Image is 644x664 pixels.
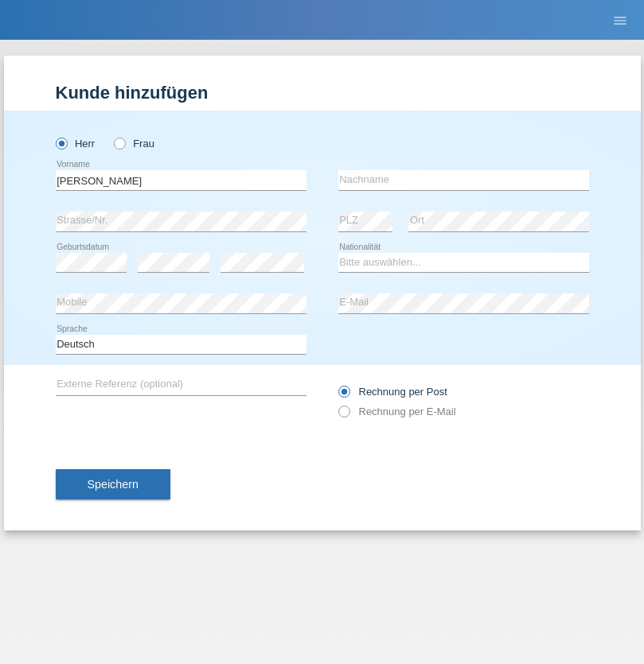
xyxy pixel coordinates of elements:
[56,469,170,499] button: Speichern
[338,406,349,425] input: Rechnung per E-Mail
[604,15,636,25] a: menu
[612,13,628,29] i: menu
[56,138,96,149] label: Herr
[338,406,456,417] label: Rechnung per E-Mail
[338,386,447,398] label: Rechnung per Post
[56,83,589,103] h1: Kunde hinzufügen
[114,138,154,149] label: Frau
[114,138,124,148] input: Frau
[88,478,139,491] span: Speichern
[338,386,349,406] input: Rechnung per Post
[56,138,66,148] input: Herr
